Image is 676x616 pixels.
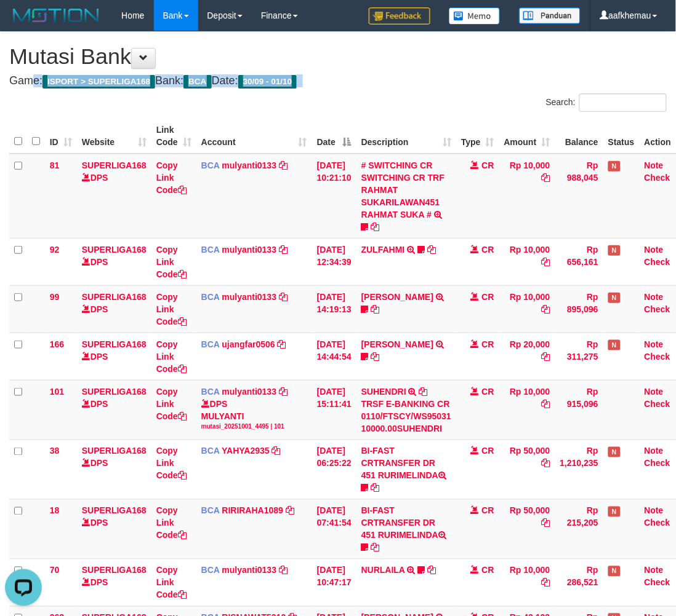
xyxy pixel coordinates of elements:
[42,75,155,89] span: ISPORT > SUPERLIGA168
[222,506,284,516] a: RIRIRAHA1089
[201,387,220,397] span: BCA
[156,506,187,540] a: Copy Link Code
[222,339,275,349] a: ujangfar0506
[579,93,667,112] input: Search:
[312,499,356,559] td: [DATE] 07:41:54
[371,304,380,314] a: Copy MUHAMMAD REZA to clipboard
[482,160,494,170] span: CR
[312,238,356,285] td: [DATE] 12:34:39
[608,340,621,350] span: Has Note
[482,446,494,456] span: CR
[555,154,603,239] td: Rp 988,045
[645,173,670,183] a: Check
[499,440,555,499] td: Rp 50,000
[369,7,430,25] img: Feedback.jpg
[555,559,603,606] td: Rp 286,521
[482,245,494,255] span: CR
[608,507,621,517] span: Has Note
[50,566,60,575] span: 70
[555,380,603,440] td: Rp 915,096
[156,292,187,326] a: Copy Link Code
[645,506,664,516] a: Note
[77,333,151,380] td: DPS
[196,119,312,154] th: Account: activate to sort column ascending
[156,339,187,374] a: Copy Link Code
[542,257,550,267] a: Copy Rp 10,000 to clipboard
[361,292,433,302] a: [PERSON_NAME]
[201,339,220,349] span: BCA
[77,154,151,239] td: DPS
[555,440,603,499] td: Rp 1,210,235
[645,257,670,267] a: Check
[371,483,380,493] a: Copy BI-FAST CRTRANSFER DR 451 RURIMELINDA to clipboard
[499,154,555,239] td: Rp 10,000
[645,160,664,170] a: Note
[156,446,187,481] a: Copy Link Code
[603,119,640,154] th: Status
[361,339,433,349] a: [PERSON_NAME]
[77,380,151,440] td: DPS
[427,245,436,255] a: Copy ZULFAHMI to clipboard
[77,238,151,285] td: DPS
[45,119,77,154] th: ID: activate to sort column ascending
[50,506,60,516] span: 18
[77,559,151,606] td: DPS
[151,119,196,154] th: Link Code: activate to sort column ascending
[279,160,288,170] a: Copy mulyanti0133 to clipboard
[645,304,670,314] a: Check
[312,333,356,380] td: [DATE] 14:44:54
[555,499,603,559] td: Rp 215,205
[356,119,456,154] th: Description: activate to sort column ascending
[82,566,147,575] a: SUPERLIGA168
[555,285,603,333] td: Rp 895,096
[82,387,147,397] a: SUPERLIGA168
[542,578,550,588] a: Copy Rp 10,000 to clipboard
[645,459,670,468] a: Check
[77,285,151,333] td: DPS
[279,387,288,397] a: Copy mulyanti0133 to clipboard
[645,352,670,361] a: Check
[499,499,555,559] td: Rp 50,000
[82,292,147,302] a: SUPERLIGA168
[542,352,550,361] a: Copy Rp 20,000 to clipboard
[77,499,151,559] td: DPS
[238,75,297,89] span: 30/09 - 01/10
[499,333,555,380] td: Rp 20,000
[555,333,603,380] td: Rp 311,275
[371,543,380,553] a: Copy BI-FAST CRTRANSFER DR 451 RURIMELINDA to clipboard
[312,380,356,440] td: [DATE] 15:11:41
[156,566,187,600] a: Copy Link Code
[156,387,187,421] a: Copy Link Code
[371,352,380,361] a: Copy NOVEN ELING PRAYOG to clipboard
[519,7,581,24] img: panduan.png
[222,387,277,397] a: mulyanti0133
[546,93,667,112] label: Search:
[50,446,60,456] span: 38
[542,399,550,409] a: Copy Rp 10,000 to clipboard
[608,293,621,303] span: Has Note
[608,566,621,577] span: Has Note
[356,499,456,559] td: BI-FAST CRTRANSFER DR 451 RURIMELINDA
[82,339,147,349] a: SUPERLIGA168
[82,245,147,255] a: SUPERLIGA168
[201,292,220,302] span: BCA
[201,446,220,456] span: BCA
[542,173,550,183] a: Copy Rp 10,000 to clipboard
[608,161,621,172] span: Has Note
[183,75,211,89] span: BCA
[312,440,356,499] td: [DATE] 06:25:22
[645,339,664,349] a: Note
[50,245,60,255] span: 92
[361,160,445,219] a: # SWITCHING CR SWITCHING CR TRF RAHMAT SUKARILAWAN451 RAHMAT SUKA #
[279,245,288,255] a: Copy mulyanti0133 to clipboard
[156,160,187,195] a: Copy Link Code
[482,339,494,349] span: CR
[222,292,277,302] a: mulyanti0133
[356,440,456,499] td: BI-FAST CRTRANSFER DR 451 RURIMELINDA
[201,160,220,170] span: BCA
[278,339,286,349] a: Copy ujangfar0506 to clipboard
[9,75,667,87] h4: Game: Bank: Date:
[50,339,64,349] span: 166
[50,160,60,170] span: 81
[361,245,405,255] a: ZULFAHMI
